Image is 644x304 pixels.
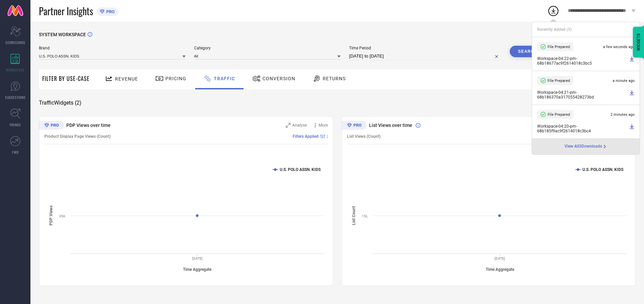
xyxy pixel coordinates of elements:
span: Recently Added ( 3 ) [537,27,572,32]
span: SCORECARDS [5,40,25,45]
tspan: PDP Views [49,206,53,226]
svg: Zoom [286,123,291,128]
span: File Prepared [548,79,570,83]
span: Workspace - 04:22-pm - 68b18677ac9f2614018c3bc5 [537,56,627,66]
text: U.S. POLO ASSN. KIDS [280,167,321,172]
span: Analyse [292,123,307,128]
span: Workspace - 04:20-pm - 68b185f9ac9f2614018c3bc4 [537,124,627,133]
span: SUGGESTIONS [5,95,26,100]
span: List Views over time [369,123,412,128]
span: Filter By Use-Case [42,74,90,83]
a: Download [629,90,635,100]
text: U.S. POLO ASSN. KIDS [582,167,623,172]
span: File Prepared [548,45,570,49]
span: Product Display Page Views (Count) [44,134,111,139]
span: Time Period [349,46,501,50]
a: Download [629,56,635,66]
a: Download [629,124,635,133]
span: a few seconds ago [603,45,635,49]
text: [DATE] [495,257,505,260]
div: Premium [342,121,367,131]
div: Premium [39,121,64,131]
span: More [319,123,328,128]
text: 15L [362,214,368,218]
tspan: List Count [351,206,356,225]
input: Select time period [349,52,501,60]
tspan: Time Aggregate [486,267,514,272]
span: Brand [39,46,186,50]
span: WORKSPACE [6,67,25,72]
span: Traffic Widgets ( 2 ) [39,100,82,106]
span: SYSTEM WORKSPACE [39,32,86,37]
span: PDP Views over time [66,123,111,128]
text: 35K [59,214,66,218]
button: Search [510,46,546,57]
span: Category [194,46,341,50]
span: Traffic [214,76,235,81]
span: Pricing [165,76,186,81]
span: Partner Insights [39,4,93,18]
span: Conversion [262,76,295,81]
span: Revenue [115,76,138,82]
span: | [327,134,328,139]
div: Open download list [547,5,559,17]
span: List Views (Count) [347,134,381,139]
span: a minute ago [613,79,635,83]
span: FWD [12,150,19,155]
a: View All3Downloads [565,144,607,149]
span: Filters Applied [293,134,319,139]
span: TRENDS [9,122,21,127]
tspan: Time Aggregate [183,267,212,272]
span: Returns [323,76,346,81]
span: Workspace - 04:21-pm - 68b186370a317055428273bd [537,90,627,100]
span: View All 3 Downloads [565,144,602,149]
span: 2 minutes ago [611,112,635,117]
div: Open download page [565,144,607,149]
span: File Prepared [548,112,570,117]
span: PRO [105,9,115,14]
text: [DATE] [192,257,203,260]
